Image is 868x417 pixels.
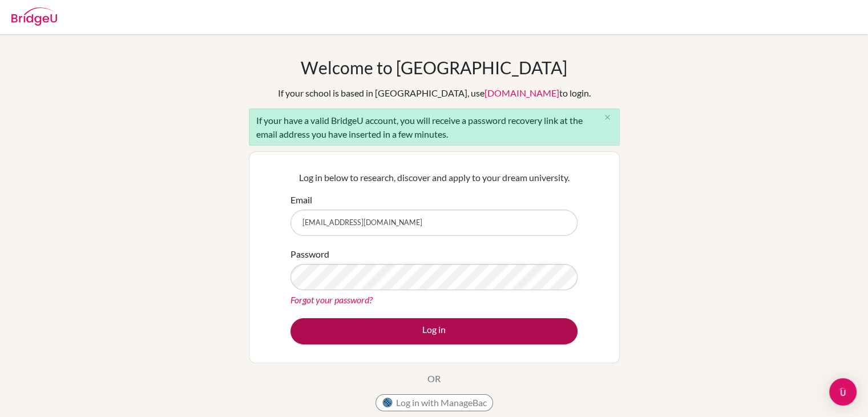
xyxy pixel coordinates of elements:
label: Email [290,193,312,207]
a: Forgot your password? [290,294,373,305]
img: Bridge-U [11,7,57,26]
div: Open Intercom Messenger [829,378,857,406]
div: If your have a valid BridgeU account, you will receive a password recovery link at the email addr... [249,109,620,146]
a: [DOMAIN_NAME] [485,87,559,98]
p: OR [427,372,441,386]
p: Log in below to research, discover and apply to your dream university. [290,171,578,185]
i: close [603,113,612,122]
h1: Welcome to [GEOGRAPHIC_DATA] [301,57,567,78]
div: If your school is based in [GEOGRAPHIC_DATA], use to login. [278,86,591,100]
button: Log in with ManageBac [376,394,493,411]
button: Log in [290,318,578,344]
button: Close [596,109,619,126]
label: Password [290,247,329,261]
